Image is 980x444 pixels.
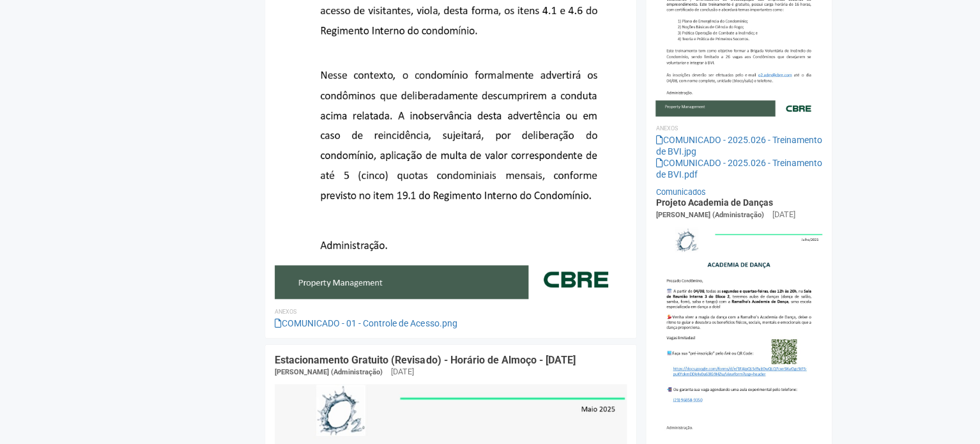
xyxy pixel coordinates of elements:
li: Anexos [275,305,627,317]
li: Anexos [655,123,822,134]
a: COMUNICADO - 2025.026 - Treinamento de BVI.pdf [655,158,822,180]
span: [PERSON_NAME] (Administração) [655,211,763,219]
a: Comunicados [655,187,705,197]
a: Estacionamento Gratuito (Revisado) - Horário de Almoço - [DATE] [275,353,575,365]
a: COMUNICADO - 2025.026 - Treinamento de BVI.jpg [655,135,822,157]
a: Projeto Academia de Danças [655,197,772,208]
div: [DATE] [391,365,414,377]
div: [DATE] [772,209,795,220]
span: [PERSON_NAME] (Administração) [275,367,383,376]
a: COMUNICADO - 01 - Controle de Acesso.png [275,318,457,328]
